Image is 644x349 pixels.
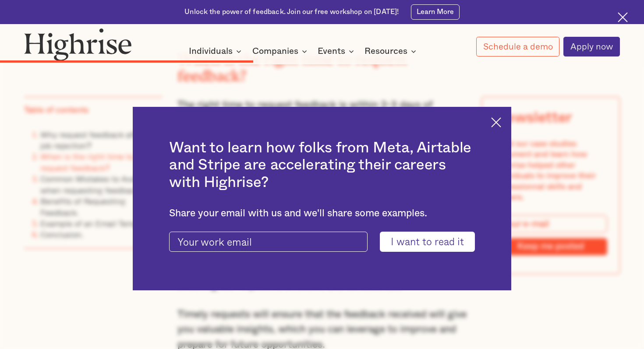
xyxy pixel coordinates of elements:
div: Individuals [189,46,244,56]
form: current-ascender-blog-article-modal-form [169,232,475,252]
h2: Want to learn how folks from Meta, Airtable and Stripe are accelerating their careers with Highrise? [169,139,475,192]
div: Resources [364,46,419,56]
div: Resources [364,46,407,56]
img: Highrise logo [24,28,132,60]
img: Cross icon [618,12,628,22]
a: Schedule a demo [476,37,559,56]
input: Your work email [169,232,368,252]
div: Events [318,46,345,56]
a: Apply now [563,37,620,56]
div: Companies [252,46,310,56]
div: Unlock the power of feedback. Join our free workshop on [DATE]! [184,7,399,17]
a: Learn More [411,4,460,20]
div: Individuals [189,46,233,56]
div: Companies [252,46,298,56]
img: Cross icon [491,117,501,127]
div: Share your email with us and we'll share some examples. [169,208,475,219]
input: I want to read it [380,232,475,252]
div: Events [318,46,357,56]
